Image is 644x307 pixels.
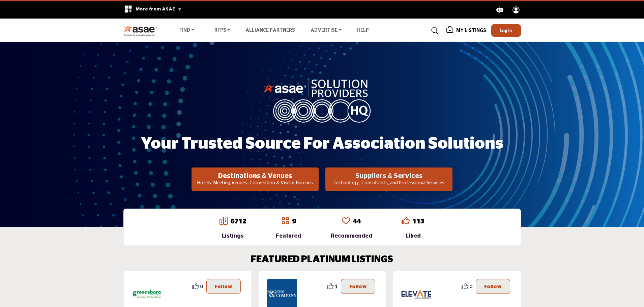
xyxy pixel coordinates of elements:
[200,283,203,290] span: 0
[206,279,241,294] button: Follow
[335,283,338,290] span: 1
[325,167,452,191] button: Suppliers & Services Technology, Consultants, and Professional Services
[281,217,289,226] a: Go to Featured
[500,27,512,33] span: Log In
[484,283,502,290] p: Follow
[251,254,393,266] h2: FEATURED PLATINUM LISTINGS
[245,28,295,33] a: Alliance Partners
[342,217,350,226] a: Go to Recommended
[402,232,425,240] div: Liked
[194,180,317,187] p: Hotels, Meeting Venues, Convention & Visitor Bureaus
[425,25,443,36] a: Search
[470,283,472,290] span: 0
[402,217,410,225] i: Go to Liked
[230,218,246,225] a: 6712
[353,218,361,225] a: 44
[412,218,425,225] a: 113
[446,27,486,35] div: My Listings
[476,279,510,294] button: Follow
[276,232,301,240] div: Featured
[123,25,161,36] img: Site Logo
[219,232,246,240] div: Listings
[194,172,317,180] h2: Destinations & Venues
[263,78,381,122] img: image
[349,283,367,290] p: Follow
[357,28,369,33] a: Help
[192,167,319,191] button: Destinations & Venues Hotels, Meeting Venues, Convention & Visitor Bureaus
[292,218,296,225] a: 9
[136,7,182,11] span: More from ASAE
[215,283,232,290] p: Follow
[491,24,521,37] button: Log In
[327,180,450,187] p: Technology, Consultants, and Professional Services
[175,26,199,35] a: Find
[327,172,450,180] h2: Suppliers & Services
[210,26,235,35] a: RFPs
[306,26,346,35] a: Advertise
[456,28,486,34] h5: My Listings
[341,279,375,294] button: Follow
[120,1,186,19] div: More from ASAE
[331,232,372,240] div: Recommended
[141,133,503,154] h1: Your Trusted Source for Association Solutions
